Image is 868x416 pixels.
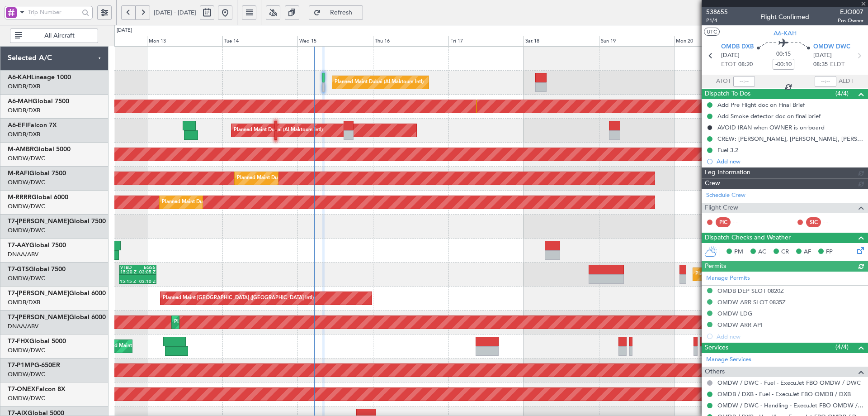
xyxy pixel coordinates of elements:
[781,248,789,257] span: CR
[8,194,68,201] a: M-RRRRGlobal 6000
[335,76,424,89] div: Planned Maint Dubai (Al Maktoum Intl)
[8,122,57,129] a: A6-EFIFalcon 7X
[309,5,363,20] button: Refresh
[8,386,36,392] span: T7-ONEX
[838,17,863,24] span: Pos Owner
[8,362,34,368] span: T7-P1MP
[8,122,27,129] span: A6-EFI
[8,170,66,177] a: M-RAFIGlobal 7500
[8,146,34,153] span: M-AMBR
[10,29,98,43] button: All Aircraft
[738,60,753,69] span: 08:20
[717,158,863,165] div: Add new
[674,36,750,47] div: Mon 20
[8,394,45,402] a: OMDW/DWC
[706,355,751,364] a: Manage Services
[704,28,720,36] button: UTC
[813,43,850,52] span: OMDW DWC
[222,36,298,47] div: Tue 14
[8,338,29,344] span: T7-FHX
[524,36,599,47] div: Sat 18
[162,196,251,209] div: Planned Maint Dubai (Al Maktoum Intl)
[826,248,833,257] span: FP
[706,17,728,24] span: P1/4
[8,250,38,258] a: DNAA/ABV
[830,60,844,69] span: ELDT
[8,266,29,273] span: T7-GTS
[163,292,314,305] div: Planned Maint [GEOGRAPHIC_DATA] ([GEOGRAPHIC_DATA] Intl)
[237,172,326,185] div: Planned Maint Dubai (Al Maktoum Intl)
[717,101,805,109] div: Add Pre Flight doc on Final Brief
[8,98,69,105] a: A6-MAHGlobal 7500
[8,226,45,234] a: OMDW/DWC
[8,170,29,177] span: M-RAFI
[138,270,156,274] div: 03:05 Z
[138,265,156,270] div: EGSS
[117,27,132,34] div: [DATE]
[716,77,731,86] span: ATOT
[8,322,38,330] a: DNAA/ABV
[8,146,71,153] a: M-AMBRGlobal 5000
[721,60,736,69] span: ETOT
[8,370,45,378] a: OMDW/DWC
[297,36,373,47] div: Wed 15
[717,379,861,387] a: OMDW / DWC - Fuel - ExecuJet FBO OMDW / DWC
[835,89,849,98] span: (4/4)
[705,233,791,243] span: Dispatch Checks and Weather
[120,265,138,270] div: VTBD
[717,124,825,131] div: AVOID IRAN when OWNER is on-board
[760,12,809,22] div: Flight Confirmed
[717,146,738,154] div: Fuel 3.2
[721,51,740,60] span: [DATE]
[8,290,106,296] a: T7-[PERSON_NAME]Global 6000
[8,242,29,249] span: T7-AAY
[8,218,69,225] span: T7-[PERSON_NAME]
[8,98,33,105] span: A6-MAH
[8,130,40,139] a: OMDB/DXB
[8,202,45,210] a: OMDW/DWC
[8,74,31,81] span: A6-KAH
[8,314,69,320] span: T7-[PERSON_NAME]
[717,112,821,120] div: Add Smoke detector doc on final brief
[813,51,832,60] span: [DATE]
[8,362,60,368] a: T7-P1MPG-650ER
[234,124,323,137] div: Planned Maint Dubai (Al Maktoum Intl)
[28,5,79,19] input: Trip Number
[717,135,863,143] div: CREW: [PERSON_NAME], [PERSON_NAME], [PERSON_NAME], [PERSON_NAME]
[323,10,360,16] span: Refresh
[448,36,524,47] div: Fri 17
[8,178,45,186] a: OMDW/DWC
[776,50,791,59] span: 00:15
[721,43,754,52] span: OMDB DXB
[717,402,863,409] a: OMDW / DWC - Handling - ExecuJet FBO OMDW / DWC
[8,106,40,115] a: OMDB/DXB
[599,36,675,47] div: Sun 19
[8,82,40,91] a: OMDB/DXB
[8,386,66,392] a: T7-ONEXFalcon 8X
[147,36,222,47] div: Mon 13
[8,298,40,306] a: OMDB/DXB
[24,33,95,39] span: All Aircraft
[8,74,71,81] a: A6-KAHLineage 1000
[8,154,45,163] a: OMDW/DWC
[839,77,854,86] span: ALDT
[8,314,106,320] a: T7-[PERSON_NAME]Global 6000
[8,242,66,249] a: T7-AAYGlobal 7500
[705,367,725,377] span: Others
[8,346,45,354] a: OMDW/DWC
[120,270,138,274] div: 15:20 Z
[154,9,196,17] span: [DATE] - [DATE]
[695,268,802,281] div: Planned Maint [GEOGRAPHIC_DATA] (Seletar)
[373,36,448,47] div: Thu 16
[734,248,743,257] span: PM
[838,7,863,17] span: EJO007
[705,343,728,353] span: Services
[120,279,138,284] div: 15:15 Z
[758,248,766,257] span: AC
[8,218,106,225] a: T7-[PERSON_NAME]Global 7500
[813,60,828,69] span: 08:35
[774,29,797,38] span: A6-KAH
[835,342,849,352] span: (4/4)
[717,390,851,398] a: OMDB / DXB - Fuel - ExecuJet FBO OMDB / DXB
[8,194,32,201] span: M-RRRR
